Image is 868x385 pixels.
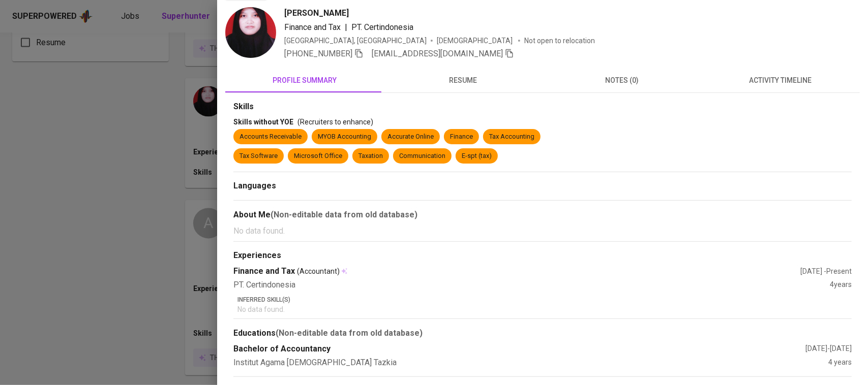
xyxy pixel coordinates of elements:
[450,132,473,142] div: Finance
[828,357,852,369] div: 4 years
[294,151,342,161] div: Microsoft Office
[233,357,828,369] div: Institut Agama [DEMOGRAPHIC_DATA] Tazkia
[437,36,514,46] span: [DEMOGRAPHIC_DATA]
[225,7,276,58] img: 8726fa9ae0c9a6dee63d7a6d0ea002b4.jpeg
[233,279,830,291] div: PT. Certindonesia
[297,118,373,126] span: (Recruiters to enhance)
[233,225,852,237] p: No data found.
[240,151,278,161] div: Tax Software
[233,101,852,113] div: Skills
[387,132,434,142] div: Accurate Online
[233,118,293,126] span: Skills without YOE
[549,74,695,87] span: notes (0)
[237,304,852,314] p: No data found.
[233,327,852,339] div: Educations
[271,210,417,219] b: (Non-editable data from old database)
[284,7,349,19] span: [PERSON_NAME]
[390,74,536,87] span: resume
[233,209,852,221] div: About Me
[233,180,852,192] div: Languages
[830,279,852,291] div: 4 years
[237,295,852,304] p: Inferred Skill(s)
[372,49,503,58] span: [EMAIL_ADDRESS][DOMAIN_NAME]
[276,328,423,338] b: (Non-editable data from old database)
[318,132,371,142] div: MYOB Accounting
[351,22,413,32] span: PT. Certindonesia
[240,132,302,142] div: Accounts Receivable
[297,266,340,276] span: (Accountant)
[358,151,383,161] div: Taxation
[284,49,352,58] span: [PHONE_NUMBER]
[233,266,800,277] div: Finance and Tax
[805,344,852,352] span: [DATE] - [DATE]
[489,132,534,142] div: Tax Accounting
[345,21,347,34] span: |
[233,250,852,262] div: Experiences
[284,36,427,46] div: [GEOGRAPHIC_DATA], [GEOGRAPHIC_DATA]
[284,22,341,32] span: Finance and Tax
[800,266,852,276] div: [DATE] - Present
[231,74,378,87] span: profile summary
[399,151,445,161] div: Communication
[233,343,805,355] div: Bachelor of Accountancy
[462,151,492,161] div: E-spt (tax)
[524,36,595,46] p: Not open to relocation
[707,74,854,87] span: activity timeline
